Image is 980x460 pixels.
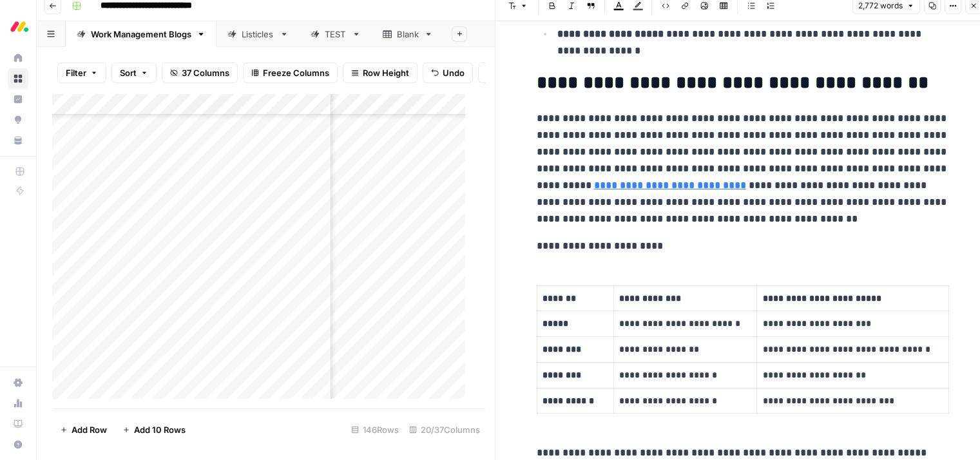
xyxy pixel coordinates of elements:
a: Your Data [8,130,28,151]
a: Opportunities [8,110,28,130]
button: Workspace: Monday.com [8,10,28,43]
button: Help + Support [8,434,28,455]
button: Sort [111,62,157,83]
span: Row Height [363,66,409,79]
div: 146 Rows [346,419,404,440]
a: Settings [8,372,28,393]
a: Home [8,48,28,68]
a: Insights [8,89,28,110]
a: Learning Hub [8,414,28,434]
button: Add 10 Rows [115,419,193,440]
button: Add Row [52,419,115,440]
button: Undo [423,62,473,83]
a: Usage [8,393,28,414]
div: 20/37 Columns [404,419,485,440]
a: Listicles [216,21,300,47]
span: Add Row [72,423,107,436]
a: Browse [8,68,28,89]
span: Filter [66,66,86,79]
span: Add 10 Rows [134,423,186,436]
span: 37 Columns [182,66,229,79]
a: Work Management Blogs [66,21,216,47]
button: 37 Columns [162,62,238,83]
span: Sort [120,66,137,79]
div: Work Management Blogs [91,28,191,41]
span: Freeze Columns [263,66,329,79]
div: Listicles [242,28,274,41]
a: TEST [300,21,372,47]
button: Row Height [343,62,418,83]
div: TEST [325,28,347,41]
span: Undo [443,66,465,79]
a: Blank [372,21,444,47]
img: Monday.com Logo [8,15,31,38]
div: Blank [397,28,419,41]
button: Filter [57,62,106,83]
button: Freeze Columns [243,62,338,83]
